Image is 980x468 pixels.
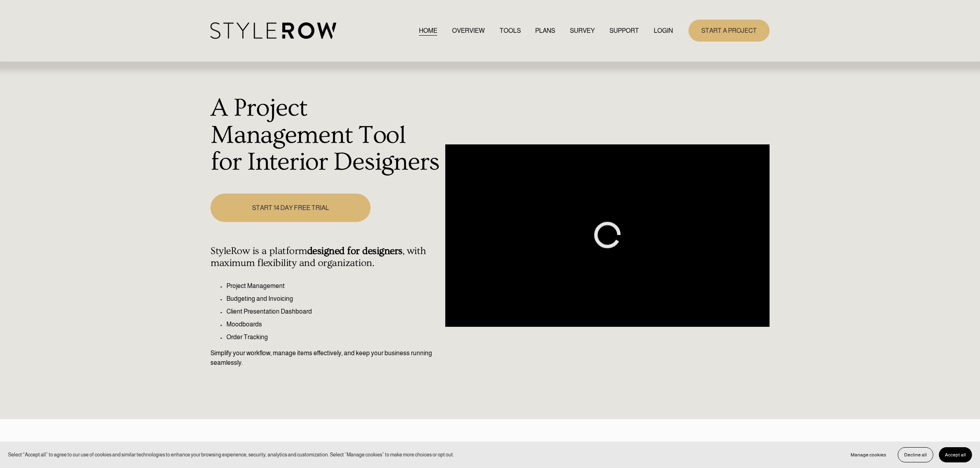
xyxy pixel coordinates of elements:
span: SUPPORT [609,26,639,36]
a: START A PROJECT [688,20,770,42]
a: SURVEY [570,25,595,36]
button: Accept all [939,447,972,462]
h4: StyleRow is a platform , with maximum flexibility and organization. [210,245,441,269]
h1: A Project Management Tool for Interior Designers [210,95,441,176]
p: Budgeting and Invoicing [226,294,441,304]
a: folder dropdown [609,25,639,36]
a: LOGIN [654,25,673,36]
span: Accept all [945,452,966,458]
button: Manage cookies [845,447,892,462]
p: Moodboards [226,320,441,329]
button: Decline all [898,447,933,462]
a: START 14 DAY FREE TRIAL [210,194,370,222]
span: Decline all [904,452,927,458]
p: Simplify your workflow, manage items effectively, and keep your business running seamlessly. [210,348,441,368]
img: StyleRow [210,22,336,39]
p: Project Management [226,281,441,291]
a: OVERVIEW [452,25,485,36]
strong: designed for designers [307,245,403,257]
p: Select “Accept all” to agree to our use of cookies and similar technologies to enhance your brows... [8,451,454,458]
p: Client Presentation Dashboard [226,307,441,316]
a: HOME [419,25,437,36]
p: Order Tracking [226,332,441,342]
a: PLANS [535,25,555,36]
span: Manage cookies [851,452,886,458]
a: TOOLS [500,25,521,36]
